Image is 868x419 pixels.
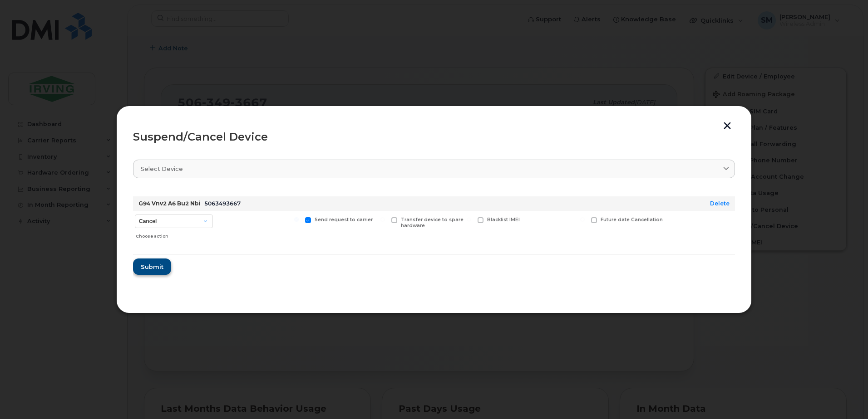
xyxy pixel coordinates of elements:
button: Submit [133,258,171,275]
span: Transfer device to spare hardware [401,217,464,229]
div: Choose action [136,229,213,240]
input: Future date Cancellation [580,217,585,222]
a: Select device [133,160,735,178]
span: Future date Cancellation [601,217,663,223]
div: Suspend/Cancel Device [133,132,735,142]
span: Blacklist IMEI [487,217,520,223]
span: 5063493667 [204,200,241,207]
input: Transfer device to spare hardware [380,217,385,222]
span: Select device [141,165,183,173]
span: Submit [141,263,163,271]
strong: G94 Vnv2 A6 Bu2 Nbi [138,200,201,207]
a: Delete [710,200,730,207]
input: Blacklist IMEI [467,217,471,222]
span: Send request to carrier [315,217,373,223]
input: Send request to carrier [294,217,299,222]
